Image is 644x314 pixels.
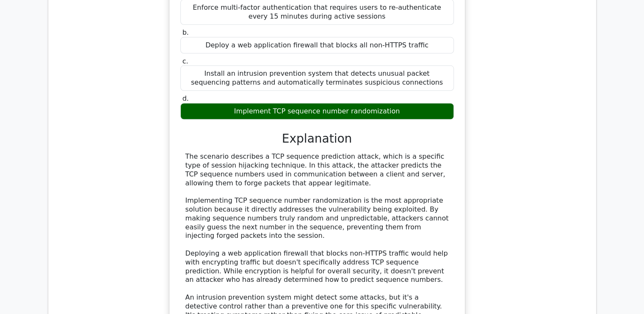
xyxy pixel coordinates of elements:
span: d. [182,94,189,102]
div: Install an intrusion prevention system that detects unusual packet sequencing patterns and automa... [180,66,454,91]
span: c. [182,57,188,65]
span: b. [182,28,189,36]
div: Deploy a web application firewall that blocks all non-HTTPS traffic [180,37,454,54]
h3: Explanation [185,132,449,146]
div: Implement TCP sequence number randomization [180,103,454,120]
